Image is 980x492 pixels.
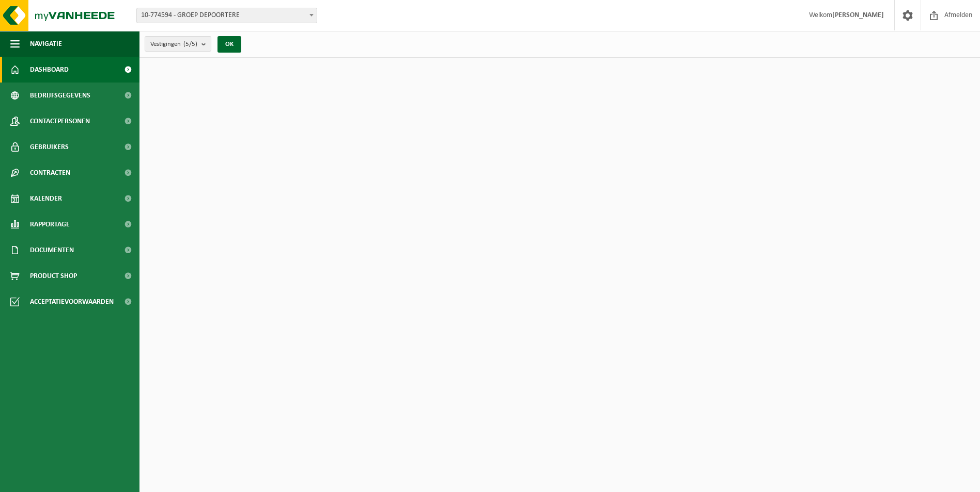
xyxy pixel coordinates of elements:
[30,237,74,263] span: Documenten
[217,36,241,53] button: OK
[145,36,211,52] button: Vestigingen(5/5)
[30,211,70,237] span: Rapportage
[183,41,197,47] count: (5/5)
[30,31,62,57] span: Navigatie
[832,11,884,19] strong: [PERSON_NAME]
[150,37,197,52] span: Vestigingen
[30,83,90,108] span: Bedrijfsgegevens
[30,134,69,160] span: Gebruikers
[30,263,77,289] span: Product Shop
[30,57,69,83] span: Dashboard
[30,108,90,134] span: Contactpersonen
[30,289,114,315] span: Acceptatievoorwaarden
[136,8,317,23] span: 10-774594 - GROEP DEPOORTERE
[30,160,70,186] span: Contracten
[137,8,317,23] span: 10-774594 - GROEP DEPOORTERE
[30,186,62,211] span: Kalender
